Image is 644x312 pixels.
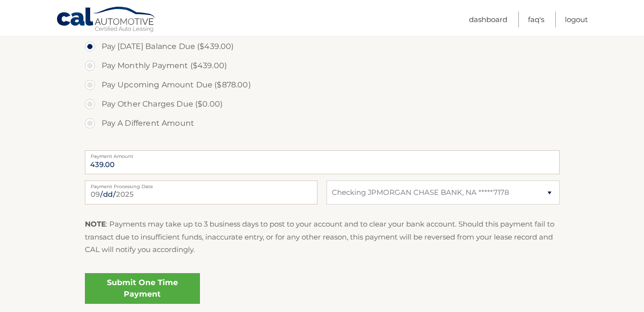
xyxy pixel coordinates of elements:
[85,218,560,256] p: : Payments may take up to 3 business days to post to your account and to clear your bank account....
[85,56,560,75] label: Pay Monthly Payment ($439.00)
[565,12,588,27] a: Logout
[85,95,560,114] label: Pay Other Charges Due ($0.00)
[85,150,560,174] input: Payment Amount
[528,12,544,27] a: FAQ's
[85,180,317,204] input: Payment Date
[85,273,200,304] a: Submit One Time Payment
[85,150,560,158] label: Payment Amount
[85,180,317,188] label: Payment Processing Date
[85,114,560,133] label: Pay A Different Amount
[85,219,106,228] strong: NOTE
[469,12,507,27] a: Dashboard
[56,6,157,34] a: Cal Automotive
[85,75,560,95] label: Pay Upcoming Amount Due ($878.00)
[85,37,560,56] label: Pay [DATE] Balance Due ($439.00)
